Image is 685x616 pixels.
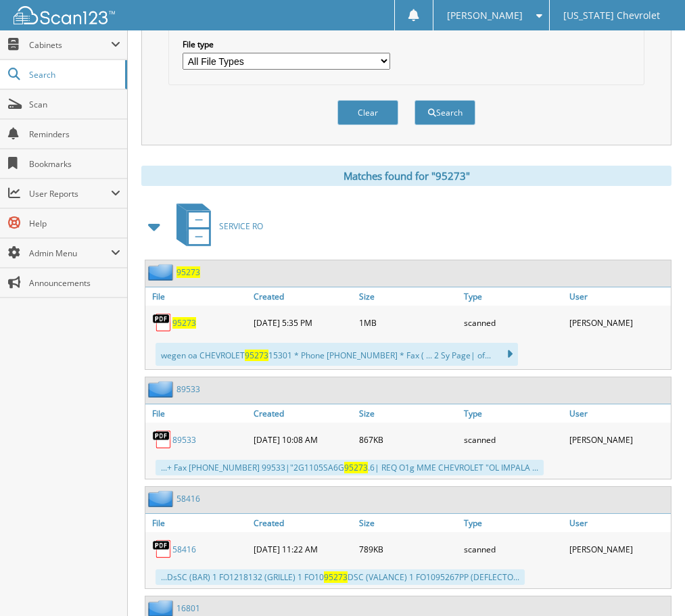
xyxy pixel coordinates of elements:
[447,11,523,20] span: [PERSON_NAME]
[460,309,565,336] div: scanned
[14,6,115,24] img: scan123-logo-white.svg
[460,514,565,532] a: Type
[250,309,355,336] div: [DATE] 5:35 PM
[156,460,544,475] div: ...+ Fax [PHONE_NUMBER] 99533|"2G1105SA6G .6| REQ O1g MME CHEVROLET "OL IMPALA ...
[29,277,120,289] span: Announcements
[29,128,120,140] span: Reminders
[344,462,368,473] span: 95273
[141,166,671,186] div: Matches found for "95273"
[29,69,118,80] span: Search
[168,199,263,253] a: SERVICE RO
[29,188,111,199] span: User Reports
[176,493,200,504] a: 58416
[460,536,565,563] div: scanned
[566,426,671,453] div: [PERSON_NAME]
[176,266,200,278] a: 95273
[148,490,176,507] img: folder2.png
[152,539,172,559] img: PDF.png
[176,602,200,614] a: 16801
[145,287,250,306] a: File
[152,429,172,450] img: PDF.png
[460,287,565,306] a: Type
[250,426,355,453] div: [DATE] 10:08 AM
[250,536,355,563] div: [DATE] 11:22 AM
[245,350,268,361] span: 95273
[356,404,460,423] a: Size
[29,158,120,170] span: Bookmarks
[356,309,460,336] div: 1MB
[460,426,565,453] div: scanned
[29,99,120,110] span: Scan
[172,317,196,329] a: 95273
[337,100,398,125] button: Clear
[250,287,355,306] a: Created
[324,571,348,583] span: 95273
[356,426,460,453] div: 867KB
[156,343,518,366] div: wegen oa CHEVROLET 15301 * Phone [PHONE_NUMBER] * Fax ( ... 2 Sy Page| of...
[145,404,250,423] a: File
[219,220,263,232] span: SERVICE RO
[460,404,565,423] a: Type
[356,287,460,306] a: Size
[176,383,200,395] a: 89533
[250,514,355,532] a: Created
[29,218,120,229] span: Help
[172,544,196,555] a: 58416
[415,100,475,125] button: Search
[250,404,355,423] a: Created
[566,309,671,336] div: [PERSON_NAME]
[566,287,671,306] a: User
[29,247,111,259] span: Admin Menu
[563,11,660,20] span: [US_STATE] Chevrolet
[566,514,671,532] a: User
[148,381,176,398] img: folder2.png
[152,312,172,333] img: PDF.png
[356,514,460,532] a: Size
[183,39,390,50] label: File type
[156,569,525,585] div: ...DsSC (BAR) 1 FO1218132 (GRILLE) 1 FO10 DSC (VALANCE) 1 FO1095267PP (DEFLECTO...
[617,551,685,616] iframe: Chat Widget
[356,536,460,563] div: 789KB
[566,404,671,423] a: User
[148,264,176,281] img: folder2.png
[145,514,250,532] a: File
[566,536,671,563] div: [PERSON_NAME]
[172,434,196,446] a: 89533
[29,39,111,51] span: Cabinets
